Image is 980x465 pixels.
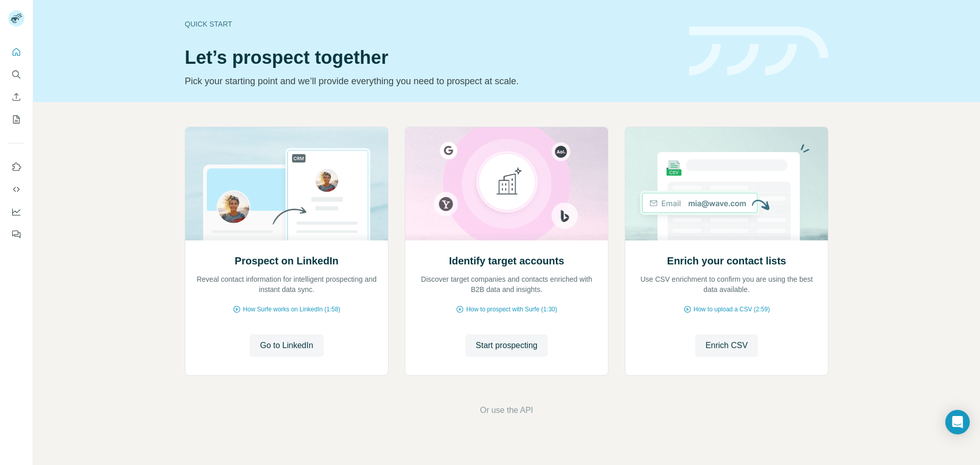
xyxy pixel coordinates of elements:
button: Go to LinkedIn [250,334,323,357]
p: Pick your starting point and we’ll provide everything you need to prospect at scale. [185,74,677,88]
button: Feedback [8,225,24,243]
button: Search [8,65,24,84]
span: How Surfe works on LinkedIn (1:58) [243,305,340,314]
h2: Prospect on LinkedIn [235,254,338,268]
div: Quick start [185,19,677,29]
img: Prospect on LinkedIn [185,127,388,240]
h1: Let’s prospect together [185,47,677,68]
div: Open Intercom Messenger [945,410,970,434]
button: Use Surfe API [8,180,24,199]
button: Or use the API [480,404,533,417]
button: Quick start [8,43,24,61]
p: Discover target companies and contacts enriched with B2B data and insights. [415,274,598,295]
button: Enrich CSV [8,88,24,106]
button: My lists [8,110,24,129]
span: How to prospect with Surfe (1:30) [466,305,557,314]
img: Enrich your contact lists [625,127,828,240]
p: Reveal contact information for intelligent prospecting and instant data sync. [195,274,378,295]
h2: Identify target accounts [449,254,565,268]
button: Enrich CSV [695,334,758,357]
button: Dashboard [8,203,24,221]
img: Identify target accounts [405,127,608,240]
span: Enrich CSV [705,339,748,352]
span: How to upload a CSV (2:59) [694,305,770,314]
button: Start prospecting [465,334,548,357]
h2: Enrich your contact lists [667,254,786,268]
span: Go to LinkedIn [260,339,313,352]
span: Start prospecting [476,339,537,352]
img: banner [689,27,828,76]
button: Use Surfe on LinkedIn [8,158,24,176]
p: Use CSV enrichment to confirm you are using the best data available. [635,274,818,295]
